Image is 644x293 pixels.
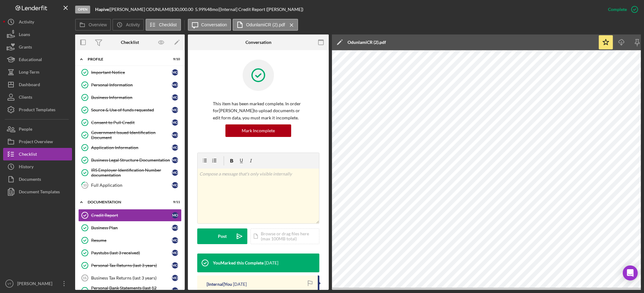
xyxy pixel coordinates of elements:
[602,3,641,16] button: Complete
[19,186,60,200] div: Document Templates
[78,209,182,222] a: Credit ReportMO
[3,103,72,116] button: Product Templates
[3,277,72,290] button: VT[PERSON_NAME]
[3,148,72,160] button: Checklist
[95,7,110,12] div: |
[172,107,178,113] div: M O
[207,7,218,12] div: 48 mo
[3,186,72,198] button: Document Templates
[78,129,182,141] a: Government Issued Identification DocumentMO
[19,173,41,187] div: Documents
[242,124,275,137] div: Mark Incomplete
[91,263,172,268] div: Personal Tax Returns (last 3 years)
[3,28,72,41] a: Loans
[3,41,72,53] a: Grants
[169,200,180,204] div: 9 / 11
[78,234,182,247] a: ResumeMO
[159,22,177,27] label: Checklist
[3,160,72,173] button: History
[19,148,37,162] div: Checklist
[19,160,33,175] div: History
[91,120,172,125] div: Consent to Pull Credit
[195,7,207,12] div: 5.99 %
[75,6,90,13] div: Open
[207,282,232,287] div: [Internal] You
[3,78,72,91] a: Dashboard
[19,16,34,30] div: Activity
[88,200,164,204] div: Documentation
[91,130,172,140] div: Government Issued Identification Document
[91,145,172,150] div: Application Information
[3,91,72,103] button: Clients
[83,183,87,187] tspan: 10
[218,7,303,12] div: | [Internal] Credit Report ([PERSON_NAME])
[78,259,182,272] a: Personal Tax Returns (last 3 years)MO
[265,260,278,265] time: 2025-06-24 10:39
[172,69,178,76] div: M O
[78,66,182,79] a: Important NoticeMO
[91,95,172,100] div: Business Information
[78,247,182,259] a: Paystubs (last 3 received)MO
[213,260,264,265] div: You Marked this Complete
[110,7,171,12] div: [PERSON_NAME] ODUNLAMI |
[88,57,164,61] div: Profile
[172,250,178,256] div: M O
[78,116,182,129] a: Consent to Pull CreditMO
[112,19,144,31] button: Activity
[608,3,627,16] div: Complete
[75,19,111,31] button: Overview
[19,91,32,105] div: Clients
[91,107,172,112] div: Source & Use of funds requested
[3,66,72,78] button: Long-Term
[83,276,86,280] tspan: 15
[91,82,172,87] div: Personal Information
[3,135,72,148] button: Project Overview
[3,173,72,186] a: Documents
[95,7,109,12] b: Hapive
[348,40,386,45] div: OdunlamiCR (2).pdf
[91,183,172,188] div: Full Application
[126,22,140,27] label: Activity
[172,275,178,281] div: M O
[3,16,72,28] button: Activity
[172,82,178,88] div: M O
[19,28,30,42] div: Loans
[89,22,107,27] label: Overview
[172,94,178,101] div: M O
[19,78,40,92] div: Dashboard
[172,237,178,243] div: M O
[3,53,72,66] button: Educational
[245,40,271,45] div: Conversation
[213,100,304,121] p: This item has been marked complete. In order for [PERSON_NAME] to upload documents or edit form d...
[121,40,139,45] div: Checklist
[3,123,72,135] a: People
[246,22,285,27] label: OdunlamiCR (2).pdf
[225,124,291,137] button: Mark Incomplete
[19,66,39,80] div: Long-Term
[197,228,247,244] button: Post
[172,182,178,188] div: M O
[78,79,182,91] a: Personal InformationMO
[171,7,195,12] div: $30,000.00
[172,262,178,269] div: M O
[19,123,32,137] div: People
[172,225,178,231] div: M O
[78,272,182,284] a: 15Business Tax Returns (last 3 years)MO
[91,70,172,75] div: Important Notice
[172,132,178,138] div: M O
[19,53,42,67] div: Educational
[91,275,172,280] div: Business Tax Returns (last 3 years)
[172,212,178,218] div: M O
[78,104,182,116] a: Source & Use of funds requestedMO
[19,41,32,55] div: Grants
[188,19,231,31] button: Conversation
[201,22,227,27] label: Conversation
[19,135,53,149] div: Project Overview
[19,103,55,118] div: Product Templates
